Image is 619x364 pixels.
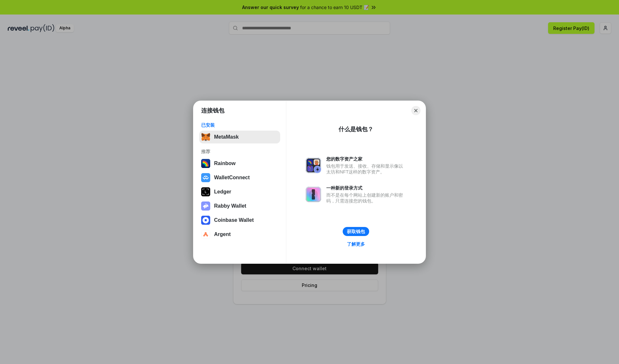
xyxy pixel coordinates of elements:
[214,231,231,237] div: Argent
[214,134,239,140] div: MetaMask
[411,106,420,115] button: Close
[199,185,280,198] button: Ledger
[306,158,321,173] img: svg+xml,%3Csvg%20xmlns%3D%22http%3A%2F%2Fwww.w3.org%2F2000%2Fsvg%22%20fill%3D%22none%22%20viewBox...
[326,185,406,191] div: 一种新的登录方式
[347,229,365,234] div: 获取钱包
[326,163,406,175] div: 钱包用于发送、接收、存储和显示像以太坊和NFT这样的数字资产。
[343,240,369,248] a: 了解更多
[201,159,210,168] img: svg+xml,%3Csvg%20width%3D%22120%22%20height%3D%22120%22%20viewBox%3D%220%200%20120%20120%22%20fil...
[201,187,210,196] img: svg+xml,%3Csvg%20xmlns%3D%22http%3A%2F%2Fwww.w3.org%2F2000%2Fsvg%22%20width%3D%2228%22%20height%3...
[347,241,365,247] div: 了解更多
[326,192,406,204] div: 而不是在每个网站上创建新的账户和密码，只需连接您的钱包。
[326,156,406,162] div: 您的数字资产之家
[201,173,210,182] img: svg+xml,%3Csvg%20width%3D%2228%22%20height%3D%2228%22%20viewBox%3D%220%200%2028%2028%22%20fill%3D...
[214,217,254,223] div: Coinbase Wallet
[214,175,250,181] div: WalletConnect
[199,228,280,241] button: Argent
[199,131,280,143] button: MetaMask
[343,227,369,236] button: 获取钱包
[201,122,278,128] div: 已安装
[199,200,280,212] button: Rabby Wallet
[201,107,224,114] h1: 连接钱包
[199,214,280,227] button: Coinbase Wallet
[201,149,278,154] div: 推荐
[201,202,210,211] img: svg+xml,%3Csvg%20xmlns%3D%22http%3A%2F%2Fwww.w3.org%2F2000%2Fsvg%22%20fill%3D%22none%22%20viewBox...
[306,187,321,202] img: svg+xml,%3Csvg%20xmlns%3D%22http%3A%2F%2Fwww.w3.org%2F2000%2Fsvg%22%20fill%3D%22none%22%20viewBox...
[201,230,210,239] img: svg+xml,%3Csvg%20width%3D%2228%22%20height%3D%2228%22%20viewBox%3D%220%200%2028%2028%22%20fill%3D...
[201,216,210,225] img: svg+xml,%3Csvg%20width%3D%2228%22%20height%3D%2228%22%20viewBox%3D%220%200%2028%2028%22%20fill%3D...
[199,171,280,184] button: WalletConnect
[199,157,280,170] button: Rainbow
[214,189,231,195] div: Ledger
[214,203,246,209] div: Rabby Wallet
[214,161,236,166] div: Rainbow
[339,125,373,133] div: 什么是钱包？
[201,133,210,142] img: svg+xml,%3Csvg%20fill%3D%22none%22%20height%3D%2233%22%20viewBox%3D%220%200%2035%2033%22%20width%...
